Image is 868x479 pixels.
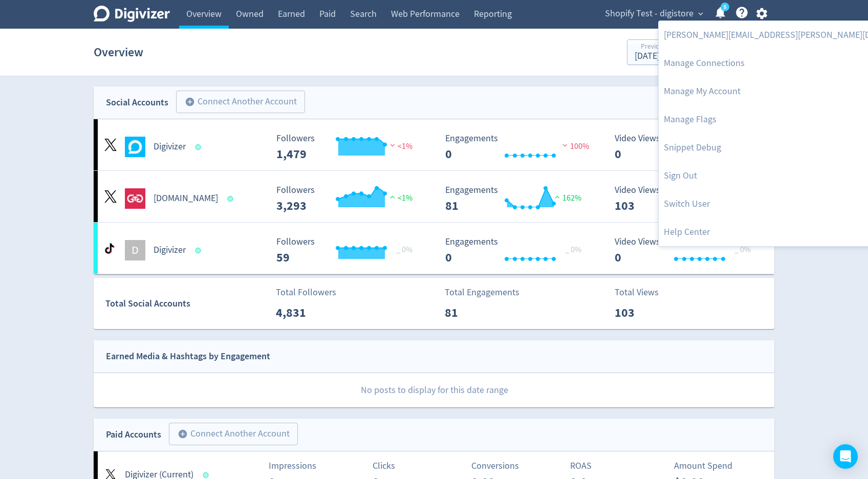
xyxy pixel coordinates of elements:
div: Open Intercom Messenger [833,444,858,469]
